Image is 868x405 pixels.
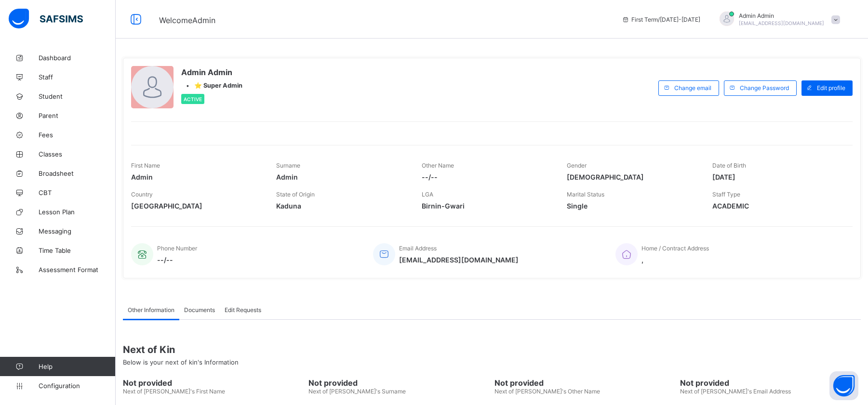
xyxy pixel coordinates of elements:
[39,92,116,100] span: Student
[494,388,600,395] span: Next of [PERSON_NAME]'s Other Name
[674,84,711,91] span: Change email
[494,378,675,388] span: Not provided
[829,371,858,400] button: Open asap
[181,82,242,89] div: •
[39,363,115,370] span: Help
[159,15,215,25] span: Welcome Admin
[712,173,843,181] span: [DATE]
[39,382,115,390] span: Configuration
[9,9,83,29] img: safsims
[567,162,587,169] span: Gender
[680,388,791,395] span: Next of [PERSON_NAME]'s Email Address
[39,170,116,177] span: Broadsheet
[128,306,174,314] span: Other Information
[399,256,519,264] span: [EMAIL_ADDRESS][DOMAIN_NAME]
[184,96,202,102] span: Active
[39,247,116,254] span: Time Table
[131,162,160,169] span: First Name
[739,12,824,19] span: Admin Admin
[712,191,740,198] span: Staff Type
[710,12,845,27] div: AdminAdmin
[123,388,225,395] span: Next of [PERSON_NAME]'s First Name
[308,388,406,395] span: Next of [PERSON_NAME]'s Surname
[712,202,843,210] span: ACADEMIC
[641,256,709,264] span: ,
[39,112,116,119] span: Parent
[157,245,197,252] span: Phone Number
[123,378,304,388] span: Not provided
[157,256,197,264] span: --/--
[39,227,116,235] span: Messaging
[567,173,697,181] span: [DEMOGRAPHIC_DATA]
[422,173,552,181] span: --/--
[39,73,116,81] span: Staff
[276,202,407,210] span: Kaduna
[740,84,789,91] span: Change Password
[123,358,239,366] span: Below is your next of kin's Information
[422,202,552,210] span: Birnin-Gwari
[39,150,116,158] span: Classes
[39,208,116,216] span: Lesson Plan
[399,245,437,252] span: Email Address
[276,162,300,169] span: Surname
[194,82,242,89] span: ⭐ Super Admin
[131,191,153,198] span: Country
[567,202,697,210] span: Single
[123,344,861,355] span: Next of Kin
[225,306,261,314] span: Edit Requests
[276,191,315,198] span: State of Origin
[680,378,861,388] span: Not provided
[641,245,709,252] span: Home / Contract Address
[567,191,604,198] span: Marital Status
[276,173,407,181] span: Admin
[308,378,489,388] span: Not provided
[817,84,845,91] span: Edit profile
[422,162,454,169] span: Other Name
[712,162,746,169] span: Date of Birth
[131,202,262,210] span: [GEOGRAPHIC_DATA]
[39,54,116,62] span: Dashboard
[422,191,433,198] span: LGA
[39,266,116,274] span: Assessment Format
[184,306,215,314] span: Documents
[39,131,116,139] span: Fees
[739,20,824,26] span: [EMAIL_ADDRESS][DOMAIN_NAME]
[131,173,262,181] span: Admin
[181,67,242,77] span: Admin Admin
[39,189,116,196] span: CBT
[622,16,700,23] span: session/term information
